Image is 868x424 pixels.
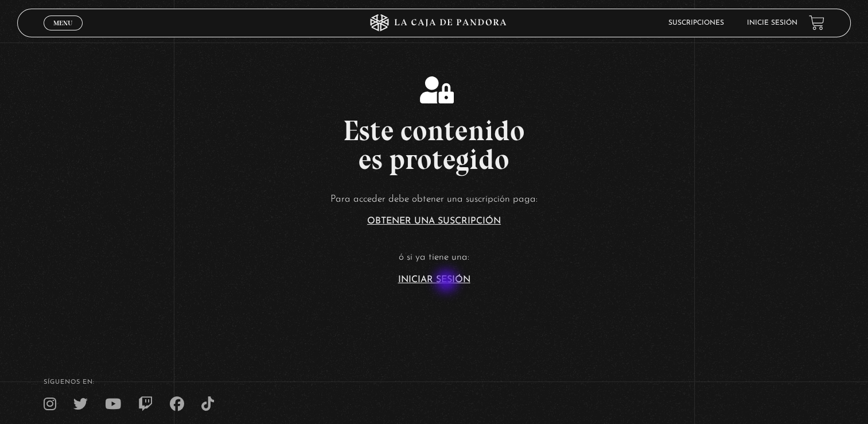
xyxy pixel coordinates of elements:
a: Iniciar Sesión [398,275,470,284]
a: Obtener una suscripción [367,217,501,226]
span: Menu [53,20,72,26]
a: Inicie sesión [747,20,797,26]
a: View your shopping cart [809,15,824,30]
h4: SÍguenos en: [44,379,825,386]
span: Cerrar [49,29,76,37]
a: Suscripciones [668,20,724,26]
